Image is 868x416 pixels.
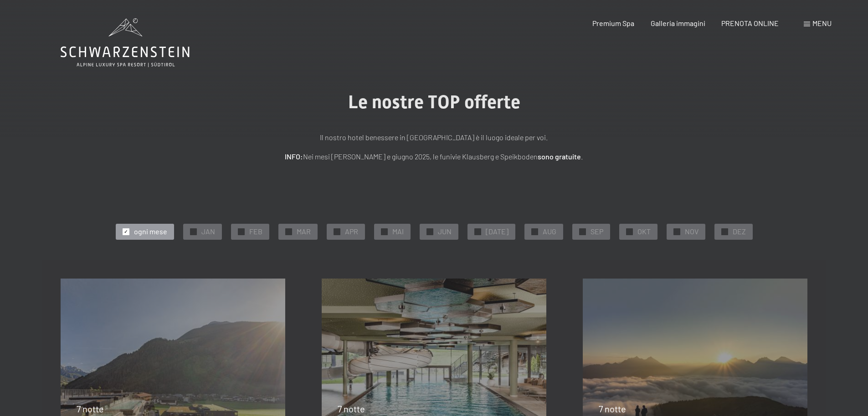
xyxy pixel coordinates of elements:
[723,228,726,235] span: ✓
[733,226,746,237] span: DEZ
[285,152,303,161] strong: INFO:
[382,228,386,235] span: ✓
[685,226,699,237] span: NOV
[428,228,431,235] span: ✓
[476,228,479,235] span: ✓
[533,228,536,235] span: ✓
[77,403,104,414] span: 7 notte
[599,403,626,414] span: 7 notte
[124,228,128,235] span: ✓
[239,228,243,235] span: ✓
[721,19,779,27] a: PRENOTA ONLINE
[335,228,339,235] span: ✓
[392,226,404,237] span: MAI
[338,403,365,414] span: 7 notte
[543,226,556,237] span: AUG
[249,226,262,237] span: FEB
[538,152,581,161] strong: sono gratuite
[201,226,215,237] span: JAN
[191,228,195,235] span: ✓
[637,226,651,237] span: OKT
[591,226,603,237] span: SEP
[651,19,705,27] a: Galleria immagini
[486,226,508,237] span: [DATE]
[206,132,662,143] p: Il nostro hotel benessere in [GEOGRAPHIC_DATA] è il luogo ideale per voi.
[438,226,452,237] span: JUN
[345,226,358,237] span: APR
[287,228,290,235] span: ✓
[580,228,584,235] span: ✓
[134,226,167,237] span: ogni mese
[206,151,662,163] p: Nei mesi [PERSON_NAME] e giugno 2025, le funivie Klausberg e Speikboden .
[297,226,311,237] span: MAR
[627,228,631,235] span: ✓
[348,91,520,113] span: Le nostre TOP offerte
[812,19,832,27] span: Menu
[675,228,678,235] span: ✓
[592,19,634,27] a: Premium Spa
